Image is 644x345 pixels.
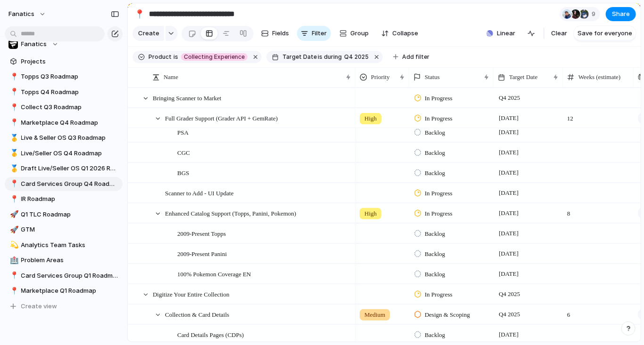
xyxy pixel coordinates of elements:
[8,271,18,281] button: 📍
[21,256,119,265] span: Problem Areas
[425,249,445,259] span: Backlog
[21,179,119,189] span: Card Services Group Q4 Roadmap
[21,241,119,250] span: Analytics Team Tasks
[378,26,422,41] button: Collapse
[8,256,18,265] button: 🏥
[8,103,18,112] button: 📍
[497,29,515,38] span: Linear
[8,88,18,97] button: 📍
[10,240,17,250] div: 💫
[10,87,17,97] div: 📍
[496,329,521,340] span: [DATE]
[322,53,342,61] span: during
[10,178,17,189] div: 📍
[496,147,521,158] span: [DATE]
[5,238,123,252] a: 💫Analytics Team Tasks
[21,302,58,311] span: Create view
[8,225,18,234] button: 🚀
[496,309,522,320] span: Q4 2025
[425,72,440,82] span: Status
[10,286,17,297] div: 📍
[5,223,123,237] a: 🚀GTM
[425,310,470,320] span: Design & Scoping
[547,26,571,41] button: Clear
[371,72,390,82] span: Priority
[351,29,369,38] span: Group
[5,37,123,51] button: Fanatics
[165,208,296,218] span: Enhanced Catalog Support (Topps, Panini, Pokemon)
[5,208,123,222] a: 🚀Q1 TLC Roadmap
[342,52,371,62] button: Q4 2025
[134,8,145,20] div: 📍
[164,72,178,82] span: Name
[496,167,521,178] span: [DATE]
[132,7,147,22] button: 📍
[10,117,17,128] div: 📍
[317,52,343,62] button: isduring
[153,289,229,299] span: Digitize Your Entire Collection
[21,118,119,128] span: Marketplace Q4 Roadmap
[425,290,453,299] span: In Progress
[364,310,385,320] span: Medium
[425,229,445,239] span: Backlog
[606,7,636,21] button: Share
[8,286,18,296] button: 📍
[282,53,317,61] span: Target Date
[496,208,521,219] span: [DATE]
[425,148,445,158] span: Backlog
[179,52,249,62] button: Collecting Experience
[10,148,17,159] div: 🥇
[5,192,123,206] a: 📍IR Roadmap
[10,225,17,235] div: 🚀
[21,57,119,66] span: Projects
[184,53,245,61] span: Collecting Experience
[165,187,234,198] span: Scanner to Add - UI Update
[5,284,123,298] a: 📍Marketplace Q1 Roadmap
[612,9,630,19] span: Share
[177,228,226,239] span: 2009-Present Topps
[4,7,51,22] button: fanatics
[138,29,159,38] span: Create
[8,164,18,173] button: 🥇
[5,253,123,267] a: 🏥Problem Areas
[5,100,123,114] div: 📍Collect Q3 Roadmap
[335,26,374,41] button: Group
[425,94,453,103] span: In Progress
[21,225,119,234] span: GTM
[364,209,377,218] span: High
[312,29,327,38] span: Filter
[496,289,522,300] span: Q4 2025
[8,149,18,158] button: 🥇
[574,26,636,41] button: Save for everyone
[10,102,17,113] div: 📍
[551,29,567,38] span: Clear
[21,271,119,281] span: Card Services Group Q1 Roadmap
[563,305,633,320] span: 6
[172,52,180,62] button: is
[272,29,289,38] span: Fields
[5,116,123,130] div: 📍Marketplace Q4 Roadmap
[8,133,18,143] button: 🥇
[8,9,34,19] span: fanatics
[5,85,123,99] a: 📍Topps Q4 Roadmap
[5,146,123,160] a: 🥇Live/Seller OS Q4 Roadmap
[21,164,119,173] span: Draft Live/Seller OS Q1 2026 Roadmap
[496,112,521,124] span: [DATE]
[496,228,521,239] span: [DATE]
[5,177,123,191] div: 📍Card Services Group Q4 Roadmap
[10,163,17,174] div: 🥇
[5,161,123,176] a: 🥇Draft Live/Seller OS Q1 2026 Roadmap
[425,128,445,137] span: Backlog
[5,131,123,145] div: 🥇Live & Seller OS Q3 Roadmap
[496,268,521,280] span: [DATE]
[177,167,189,178] span: BGS
[5,55,123,69] a: Projects
[10,255,17,266] div: 🏥
[132,26,164,41] button: Create
[5,269,123,283] a: 📍Card Services Group Q1 Roadmap
[257,26,293,41] button: Fields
